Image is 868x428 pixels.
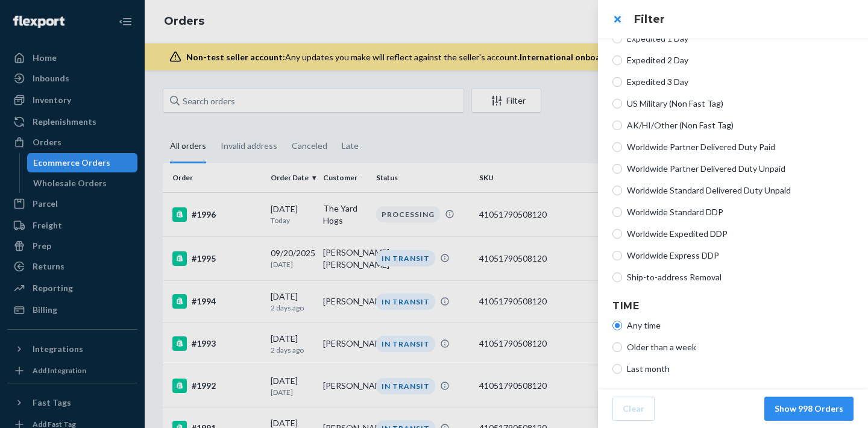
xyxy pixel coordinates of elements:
[627,319,854,332] span: Any time
[612,55,622,65] input: Expedited 2 Day
[627,363,854,375] span: Last month
[764,397,854,421] button: Show 998 Orders
[627,341,854,353] span: Older than a week
[612,164,622,174] input: Worldwide Partner Delivered Duty Unpaid
[612,207,622,217] input: Worldwide Standard DDP
[627,250,854,262] span: Worldwide Express DDP
[634,11,854,27] h3: Filter
[612,229,622,239] input: Worldwide Expedited DDP
[612,321,622,330] input: Any time
[627,119,854,131] span: AK/HI/Other (Non Fast Tag)
[612,186,622,195] input: Worldwide Standard Delivered Duty Unpaid
[612,299,854,313] h4: Time
[627,76,854,88] span: Expedited 3 Day
[612,364,622,374] input: Last month
[627,206,854,218] span: Worldwide Standard DDP
[627,98,854,110] span: US Military (Non Fast Tag)
[612,99,622,109] input: US Military (Non Fast Tag)
[627,163,854,175] span: Worldwide Partner Delivered Duty Unpaid
[627,54,854,66] span: Expedited 2 Day
[612,34,622,43] input: Expedited 1 Day
[627,184,854,197] span: Worldwide Standard Delivered Duty Unpaid
[627,141,854,153] span: Worldwide Partner Delivered Duty Paid
[612,142,622,152] input: Worldwide Partner Delivered Duty Paid
[612,77,622,87] input: Expedited 3 Day
[605,7,629,31] button: close
[612,272,622,282] input: Ship-to-address Removal
[612,397,655,421] button: Clear
[627,271,854,283] span: Ship-to-address Removal
[612,342,622,352] input: Older than a week
[612,251,622,260] input: Worldwide Express DDP
[627,228,854,240] span: Worldwide Expedited DDP
[627,33,854,45] span: Expedited 1 Day
[612,121,622,130] input: AK/HI/Other (Non Fast Tag)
